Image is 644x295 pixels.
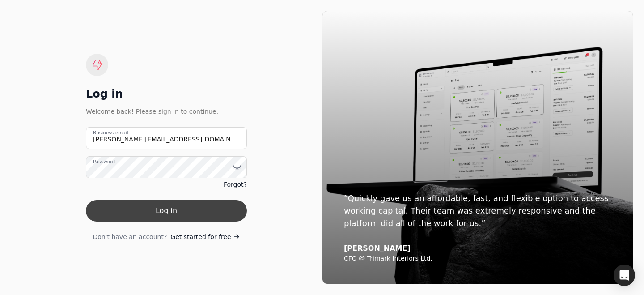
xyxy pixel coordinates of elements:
[86,200,247,222] button: Log in
[86,87,247,101] div: Log in
[614,265,635,286] div: Open Intercom Messenger
[344,244,611,253] div: [PERSON_NAME]
[170,232,240,242] a: Get started for free
[170,232,231,242] span: Get started for free
[93,232,167,242] span: Don't have an account?
[344,255,611,263] div: CFO @ Trimark Interiors Ltd.
[344,192,611,230] div: “Quickly gave us an affordable, fast, and flexible option to access working capital. Their team w...
[86,107,247,116] div: Welcome back! Please sign in to continue.
[93,129,128,136] label: Business email
[224,180,247,189] a: Forgot?
[93,158,115,165] label: Password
